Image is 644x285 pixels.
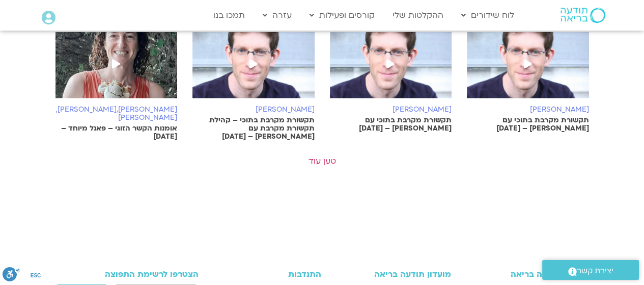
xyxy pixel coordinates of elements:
[577,264,613,278] span: יצירת קשר
[456,6,519,25] a: לוח שידורים
[467,32,589,108] img: WhatsApp-Image-2024-06-24-at-13.38.41.jpeg
[55,106,178,122] h6: [PERSON_NAME],[PERSON_NAME],[PERSON_NAME]
[83,270,199,279] h3: הצטרפו לרשימת התפוצה
[192,32,315,108] img: WhatsApp-Image-2024-06-24-at-13.38.41.jpeg
[55,124,178,141] p: אומנות הקשר הזוגי – פאנל מיוחד – [DATE]
[309,156,336,167] a: טען עוד
[387,6,449,25] a: ההקלטות שלי
[330,106,452,114] h6: [PERSON_NAME]
[55,32,178,141] a: [PERSON_NAME],[PERSON_NAME],[PERSON_NAME]אומנות הקשר הזוגי – פאנל מיוחד – [DATE]
[561,8,605,23] img: תודעה בריאה
[304,6,380,25] a: קורסים ופעילות
[330,116,452,133] p: תקשורת מקרבת בתוכי עם [PERSON_NAME] – [DATE]
[461,270,561,279] h3: תודעה בריאה
[192,32,315,141] a: [PERSON_NAME]תקשורת מקרבת בתוכי – קהילת תקשורת מקרבת עם [PERSON_NAME] – [DATE]
[330,32,452,133] a: [PERSON_NAME]תקשורת מקרבת בתוכי עם [PERSON_NAME] – [DATE]
[192,116,315,141] p: תקשורת מקרבת בתוכי – קהילת תקשורת מקרבת עם [PERSON_NAME] – [DATE]
[55,32,178,108] img: lilach-ben-dror.png
[467,106,589,114] h6: [PERSON_NAME]
[467,116,589,133] p: תקשורת מקרבת בתוכי עם [PERSON_NAME] – [DATE]
[258,6,297,25] a: עזרה
[192,106,315,114] h6: [PERSON_NAME]
[331,270,451,279] h3: מועדון תודעה בריאה
[208,6,250,25] a: תמכו בנו
[330,32,452,108] img: WhatsApp-Image-2024-06-24-at-13.38.41.jpeg
[467,32,589,133] a: [PERSON_NAME]תקשורת מקרבת בתוכי עם [PERSON_NAME] – [DATE]
[227,270,321,279] h3: התנדבות
[542,260,639,280] a: יצירת קשר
